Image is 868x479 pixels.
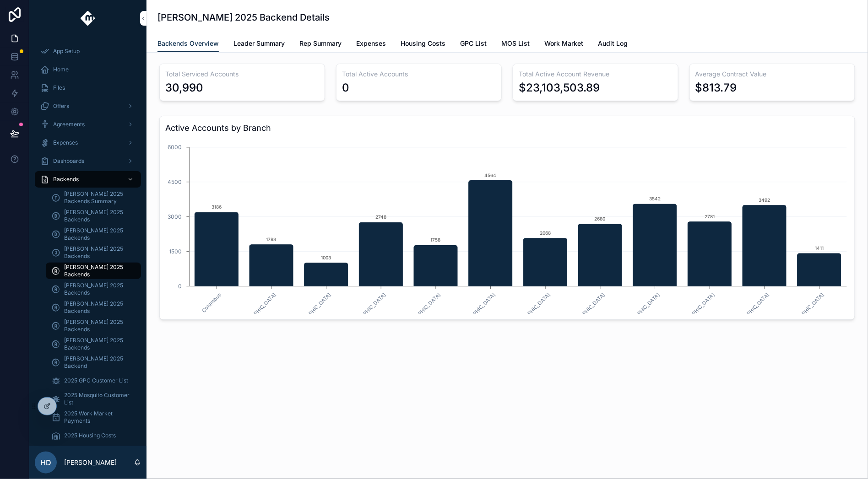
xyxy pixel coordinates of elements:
a: Housing Costs [401,35,445,54]
text: [GEOGRAPHIC_DATA] [346,291,387,333]
span: [PERSON_NAME] 2025 Backends Summary [64,190,132,205]
text: 2748 [375,215,386,220]
span: Offers [53,102,69,110]
tspan: 6000 [168,144,182,151]
text: 2680 [595,216,606,221]
a: [PERSON_NAME] 2025 Backends [46,226,141,242]
span: 2025 Housing Costs [64,432,116,439]
text: [GEOGRAPHIC_DATA] [401,291,442,333]
span: Expenses [356,39,386,48]
text: 3542 [649,196,661,201]
text: [GEOGRAPHIC_DATA] [565,291,607,333]
a: 2025 Mosquito Customer List [46,391,141,407]
h3: Total Serviced Accounts [165,70,319,79]
a: Leader Summary [233,35,285,54]
span: [PERSON_NAME] 2025 Backends [64,318,132,333]
span: Dashboards [53,157,84,165]
span: Expenses [53,139,78,146]
span: Backends Overview [157,39,219,48]
a: [PERSON_NAME] 2025 Backends [46,336,141,352]
a: Backends Overview [157,35,219,53]
span: Audit Log [598,39,628,48]
a: 2025 Housing Costs [46,427,141,444]
span: Files [53,84,65,91]
text: 3492 [759,197,770,203]
span: GPC List [460,39,487,48]
span: Home [53,66,69,73]
a: Backends [35,171,141,188]
text: [GEOGRAPHIC_DATA] [236,291,278,333]
span: Backends [53,176,79,183]
h3: Total Active Accounts [342,70,496,79]
a: Audit Log [598,35,628,54]
a: [PERSON_NAME] 2025 Backend [46,354,141,371]
a: Dashboards [35,153,141,169]
span: [PERSON_NAME] 2025 Backends [64,209,132,223]
span: MOS List [501,39,530,48]
text: [GEOGRAPHIC_DATA] [456,291,497,333]
span: Housing Costs [401,39,445,48]
text: 3186 [212,204,222,210]
h3: Average Contract Value [695,70,849,79]
span: [PERSON_NAME] 2025 Backends [64,300,132,315]
span: Rep Summary [299,39,342,48]
text: 1793 [266,237,277,242]
text: [GEOGRAPHIC_DATA] [291,291,333,333]
span: [PERSON_NAME] 2025 Backend [64,355,132,370]
a: 2025 GPC Customer List [46,372,141,389]
a: [PERSON_NAME] 2025 Backends [46,299,141,316]
span: Work Market [544,39,583,48]
span: [PERSON_NAME] 2025 Backends [64,337,132,351]
span: [PERSON_NAME] 2025 Backends [64,245,132,260]
span: Leader Summary [233,39,285,48]
text: 4564 [485,172,497,178]
span: [PERSON_NAME] 2025 Backends [64,264,132,278]
div: $813.79 [695,81,737,95]
div: 0 [342,81,349,95]
a: App Setup [35,43,141,59]
div: chart [165,138,849,314]
text: 1411 [815,245,824,251]
text: 2781 [705,214,715,219]
a: [PERSON_NAME] 2025 Backends [46,318,141,334]
text: [GEOGRAPHIC_DATA] [675,291,716,333]
span: 2025 Mosquito Customer List [64,392,132,406]
img: App logo [81,11,96,26]
tspan: 0 [179,283,182,290]
a: [PERSON_NAME] 2025 Backends [46,263,141,279]
a: Expenses [356,35,386,54]
a: 2025 Work Market Payments [46,409,141,425]
a: Offers [35,98,141,114]
tspan: 3000 [168,213,182,220]
a: Files [35,80,141,96]
text: 1003 [321,255,331,260]
span: 2025 Work Market Payments [64,410,132,425]
a: GPC List [460,35,487,54]
text: [GEOGRAPHIC_DATA] [729,291,771,333]
tspan: 1500 [169,248,182,255]
h1: [PERSON_NAME] 2025 Backend Details [157,11,330,24]
div: $23,103,503.89 [519,81,600,95]
a: Home [35,61,141,78]
span: Agreements [53,121,85,128]
span: [PERSON_NAME] 2025 Backends [64,282,132,296]
a: Agreements [35,116,141,133]
p: [PERSON_NAME] [64,458,117,467]
a: Expenses [35,135,141,151]
a: Work Market [544,35,583,54]
div: scrollable content [29,37,146,446]
span: 2025 GPC Customer List [64,377,128,384]
h3: Total Active Account Revenue [519,70,673,79]
text: [GEOGRAPHIC_DATA] [784,291,826,333]
text: 1758 [431,237,441,243]
div: 30,990 [165,81,203,95]
text: [GEOGRAPHIC_DATA] [510,291,552,333]
span: App Setup [53,48,80,55]
span: HD [40,457,51,468]
a: Rep Summary [299,35,342,54]
a: [PERSON_NAME] 2025 Backends [46,281,141,297]
a: MOS List [501,35,530,54]
a: [PERSON_NAME] 2025 Backends [46,244,141,261]
a: [PERSON_NAME] 2025 Backends [46,208,141,224]
text: Columbus [201,291,223,314]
